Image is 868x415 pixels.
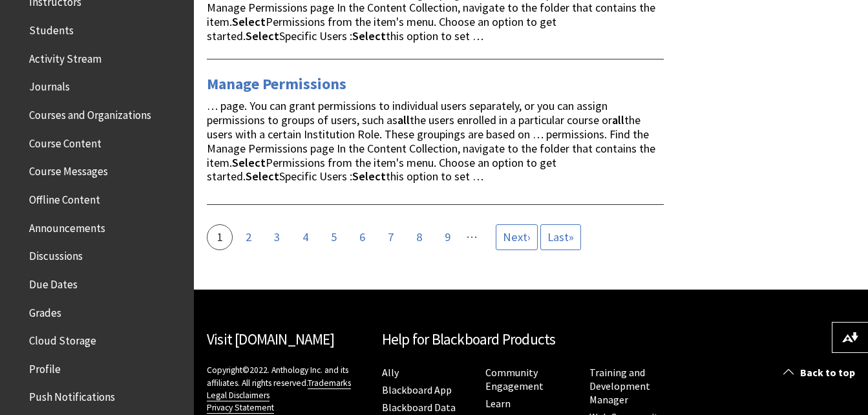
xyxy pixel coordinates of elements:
span: Announcements [29,217,105,235]
a: Ally [382,366,399,379]
span: Activity Stream [29,48,101,65]
span: Push Notifications [29,387,115,404]
a: Privacy Statement [207,402,274,414]
strong: all [612,112,624,127]
span: Students [29,19,74,37]
span: … page. You can grant permissions to individual users separately, or you can assign permissions t... [207,98,655,184]
span: Cloud Storage [29,330,96,347]
strong: Select [246,28,279,43]
strong: Select [232,155,266,170]
a: 4 [292,224,318,250]
span: Courses and Organizations [29,104,151,122]
span: Course Content [29,133,101,150]
strong: Select [352,169,386,184]
a: 2 [235,224,261,250]
a: Training and Development Manager [589,366,650,407]
span: Discussions [29,245,83,262]
a: 1 [207,224,233,250]
a: Legal Disclaimers [207,390,270,401]
a: Blackboard Data [382,401,456,414]
span: Grades [29,302,61,319]
li: … [466,225,477,243]
strong: all [397,112,410,127]
a: 6 [349,224,375,250]
span: › [503,229,531,244]
a: Trademarks [308,378,351,389]
span: » [547,229,574,244]
span: Next [503,229,527,244]
a: 3 [264,224,290,250]
span: Last [547,229,569,244]
span: Profile [29,358,61,376]
a: Community Engagement [485,366,544,393]
a: Learn [485,397,511,410]
span: Journals [29,76,70,94]
a: 9 [434,224,460,250]
a: 7 [377,224,403,250]
a: 5 [321,224,346,250]
a: Manage Permissions [207,74,346,94]
strong: Select [352,28,386,43]
h2: Help for Blackboard Products [382,328,681,351]
a: 8 [406,224,432,250]
span: Due Dates [29,273,78,291]
span: Offline Content [29,189,100,206]
a: Visit [DOMAIN_NAME] [207,330,334,348]
a: Back to top [774,361,868,385]
a: Blackboard App [382,383,452,397]
strong: Select [232,14,266,29]
span: Course Messages [29,161,108,178]
strong: Select [246,169,279,184]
